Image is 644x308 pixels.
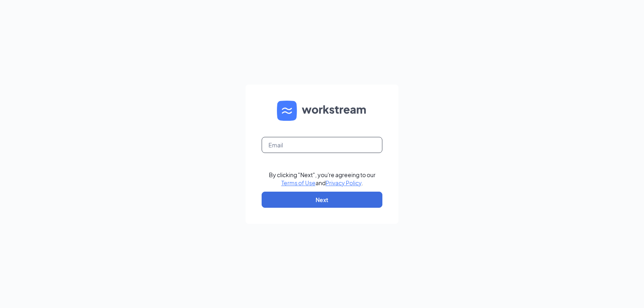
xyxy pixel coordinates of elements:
input: Email [262,137,382,153]
div: By clicking "Next", you're agreeing to our and . [269,171,376,187]
button: Next [262,192,382,208]
a: Terms of Use [281,179,316,186]
a: Privacy Policy [326,179,361,186]
img: WS logo and Workstream text [277,101,367,121]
